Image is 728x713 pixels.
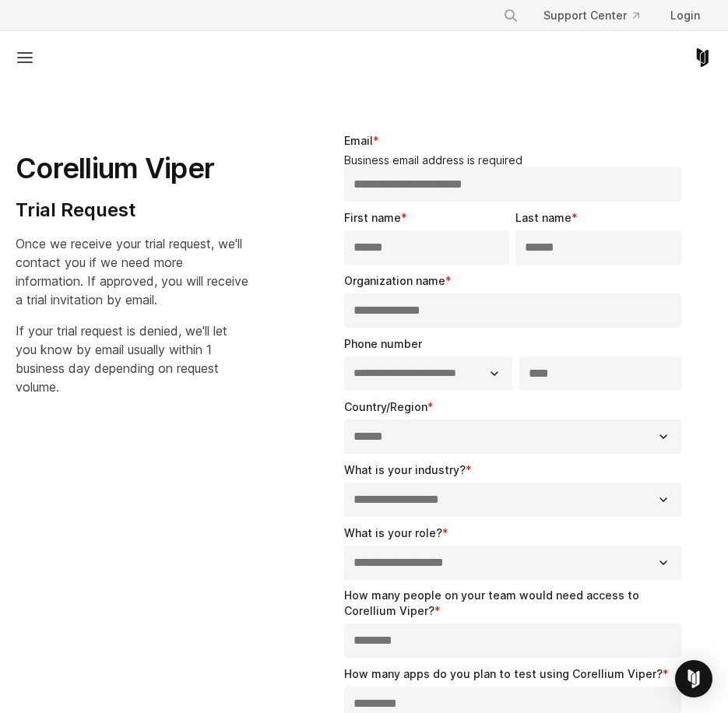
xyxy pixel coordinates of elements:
span: How many apps do you plan to test using Corellium Viper? [344,667,663,680]
button: Search [497,2,525,30]
h1: Corellium Viper [16,151,251,186]
div: Open Intercom Messenger [675,660,712,697]
span: If your trial request is denied, we'll let you know by email usually within 1 business day depend... [16,323,227,395]
span: First name [344,211,401,224]
span: Organization name [344,274,445,287]
span: Once we receive your trial request, we'll contact you if we need more information. If approved, y... [16,236,248,307]
a: Login [658,2,712,30]
h4: Trial Request [16,198,251,222]
span: What is your industry? [344,463,466,476]
a: Support Center [531,2,652,30]
div: Navigation Menu [491,2,712,30]
span: Last name [515,211,571,224]
a: Corellium Home [693,48,712,67]
span: Country/Region [344,400,427,413]
span: What is your role? [344,526,442,539]
span: Email [344,134,373,147]
legend: Business email address is required [344,153,688,167]
span: How many people on your team would need access to Corellium Viper? [344,588,639,617]
span: Phone number [344,337,422,350]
